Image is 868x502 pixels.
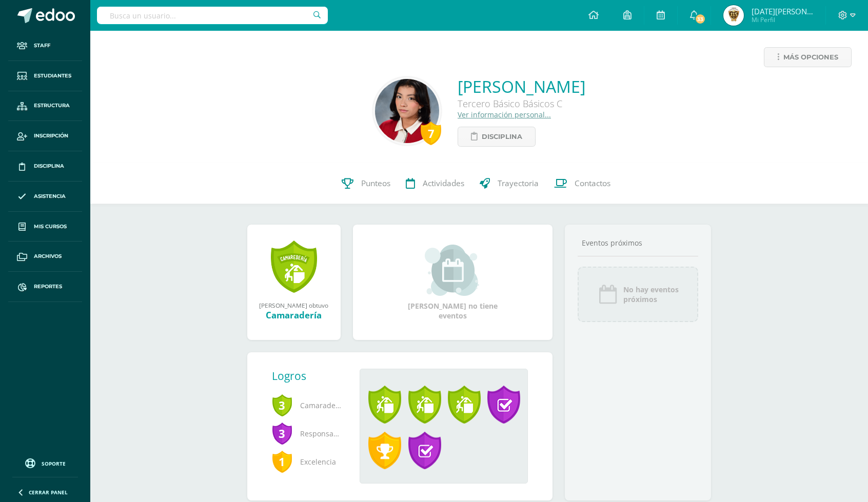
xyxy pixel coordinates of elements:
[272,369,352,383] div: Logros
[34,223,67,231] span: Mis cursos
[8,182,82,212] a: Asistencia
[472,163,546,204] a: Trayectoria
[425,245,481,296] img: event_small.png
[8,272,82,302] a: Reportes
[482,127,522,146] span: Disciplina
[272,448,344,476] span: Excelencia
[272,393,292,417] span: 3
[361,178,390,189] span: Punteos
[8,31,82,61] a: Staff
[375,79,439,143] img: d2dad466edc6077ca46629ef28c82576.png
[458,127,536,147] a: Disciplina
[42,460,66,467] span: Soporte
[421,122,441,145] div: 7
[8,151,82,182] a: Disciplina
[8,212,82,242] a: Mis cursos
[258,309,330,321] div: Camaradería
[272,450,292,473] span: 1
[258,301,330,309] div: [PERSON_NAME] obtuvo
[398,163,472,204] a: Actividades
[575,178,610,189] span: Contactos
[334,163,398,204] a: Punteos
[12,456,78,470] a: Soporte
[764,47,852,67] a: Más opciones
[458,75,585,97] a: [PERSON_NAME]
[694,13,705,25] span: 33
[752,15,813,24] span: Mi Perfil
[401,245,504,320] div: [PERSON_NAME] no tiene eventos
[34,162,64,170] span: Disciplina
[97,7,328,24] input: Busca un usuario...
[546,163,618,204] a: Contactos
[34,72,71,80] span: Estudiantes
[498,178,539,189] span: Trayectoria
[598,284,618,305] img: event_icon.png
[272,421,292,445] span: 3
[34,192,66,200] span: Asistencia
[8,61,82,91] a: Estudiantes
[578,238,699,248] div: Eventos próximos
[34,283,62,291] span: Reportes
[752,6,813,16] span: [DATE][PERSON_NAME]
[458,110,551,119] a: Ver información personal...
[34,102,70,110] span: Estructura
[458,97,585,110] div: Tercero Básico Básicos C
[723,5,744,26] img: 02e49e701d288b5a97adce2ca45968cf.png
[8,242,82,272] a: Archivos
[34,42,50,50] span: Staff
[272,419,344,448] span: Responsabilidad
[34,132,68,140] span: Inscripción
[623,285,679,304] span: No hay eventos próximos
[783,48,838,67] span: Más opciones
[34,252,62,260] span: Archivos
[29,489,68,496] span: Cerrar panel
[8,91,82,122] a: Estructura
[8,121,82,151] a: Inscripción
[423,178,464,189] span: Actividades
[272,391,344,419] span: Camaradería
